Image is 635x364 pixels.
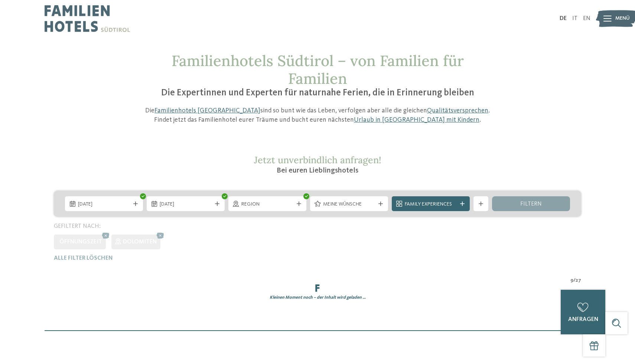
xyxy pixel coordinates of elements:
[277,167,358,174] span: Bei euren Lieblingshotels
[576,277,581,284] span: 27
[583,16,590,22] a: EN
[615,15,630,22] span: Menü
[161,88,474,98] span: Die Expertinnen und Experten für naturnahe Ferien, die in Erinnerung bleiben
[241,201,293,208] span: Region
[561,290,605,334] a: anfragen
[323,201,375,208] span: Meine Wünsche
[572,16,577,22] a: IT
[560,16,567,22] a: DE
[570,277,573,284] span: 9
[141,106,494,125] p: Die sind so bunt wie das Leben, verfolgen aber alle die gleichen . Findet jetzt das Familienhotel...
[154,107,260,114] a: Familienhotels [GEOGRAPHIC_DATA]
[573,277,576,284] span: /
[354,117,479,123] a: Urlaub in [GEOGRAPHIC_DATA] mit Kindern
[160,201,212,208] span: [DATE]
[568,317,598,322] span: anfragen
[254,154,381,166] span: Jetzt unverbindlich anfragen!
[48,295,587,301] div: Kleinen Moment noch – der Inhalt wird geladen …
[427,107,488,114] a: Qualitätsversprechen
[405,201,457,208] span: Family Experiences
[172,51,464,88] span: Familienhotels Südtirol – von Familien für Familien
[78,201,130,208] span: [DATE]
